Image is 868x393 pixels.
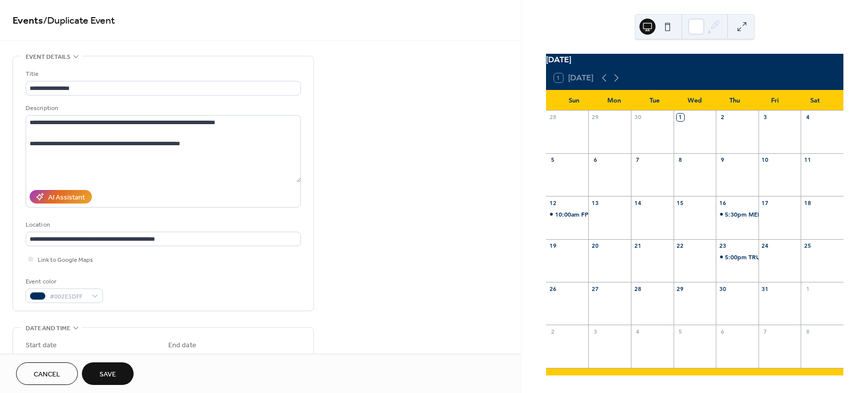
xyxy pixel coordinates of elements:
[719,114,726,121] div: 2
[594,90,634,111] div: Mon
[591,328,599,335] div: 3
[762,242,769,250] div: 24
[591,199,599,207] div: 13
[549,328,557,335] div: 2
[716,253,758,261] div: TRUNK OR TREAT
[581,210,664,219] div: FPD TRIGON UNIT MEETING
[634,114,641,121] div: 30
[549,242,557,250] div: 19
[725,253,748,261] span: 5:00pm
[719,199,726,207] div: 16
[677,242,684,250] div: 22
[762,156,769,164] div: 10
[50,291,87,302] span: #002E5DFF
[677,114,684,121] div: 1
[634,156,641,164] div: 7
[546,54,843,66] div: [DATE]
[13,11,43,31] a: Events
[795,90,835,111] div: Sat
[30,190,92,204] button: AI Assistant
[546,210,589,219] div: FPD TRIGON UNIT MEETING
[677,285,684,292] div: 29
[719,242,726,250] div: 23
[762,114,769,121] div: 3
[748,210,817,219] div: MEMBERSHIP MEETING
[26,220,299,230] div: Location
[804,328,811,335] div: 8
[99,369,116,380] span: Save
[634,328,641,335] div: 4
[26,276,101,287] div: Event color
[591,156,599,164] div: 6
[16,362,78,385] button: Cancel
[43,11,115,31] span: / Duplicate Event
[762,328,769,335] div: 7
[634,199,641,207] div: 14
[715,90,755,111] div: Thu
[549,285,557,292] div: 26
[38,255,93,265] span: Link to Google Maps
[591,242,599,250] div: 20
[34,369,60,380] span: Cancel
[804,114,811,121] div: 4
[804,242,811,250] div: 25
[719,285,726,292] div: 30
[168,340,196,351] div: End date
[549,114,557,121] div: 28
[719,328,726,335] div: 6
[719,156,726,164] div: 9
[591,285,599,292] div: 27
[241,353,255,364] span: Time
[26,353,39,364] span: Date
[634,242,641,250] div: 21
[804,285,811,292] div: 1
[591,114,599,121] div: 29
[634,90,675,111] div: Tue
[675,90,715,111] div: Wed
[26,323,70,334] span: Date and time
[82,362,134,385] button: Save
[762,199,769,207] div: 17
[677,199,684,207] div: 15
[549,199,557,207] div: 12
[677,156,684,164] div: 8
[634,285,641,292] div: 28
[48,192,85,203] div: AI Assistant
[554,90,594,111] div: Sun
[26,103,299,114] div: Description
[98,353,113,364] span: Time
[26,340,57,351] div: Start date
[804,199,811,207] div: 18
[804,156,811,164] div: 11
[677,328,684,335] div: 5
[26,69,299,79] div: Title
[755,90,795,111] div: Fri
[725,210,748,219] span: 5:30pm
[26,52,70,62] span: Event details
[716,210,758,219] div: MEMBERSHIP MEETING
[748,253,801,261] div: TRUNK OR TREAT
[762,285,769,292] div: 31
[168,353,182,364] span: Date
[549,156,557,164] div: 5
[555,210,581,219] span: 10:00am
